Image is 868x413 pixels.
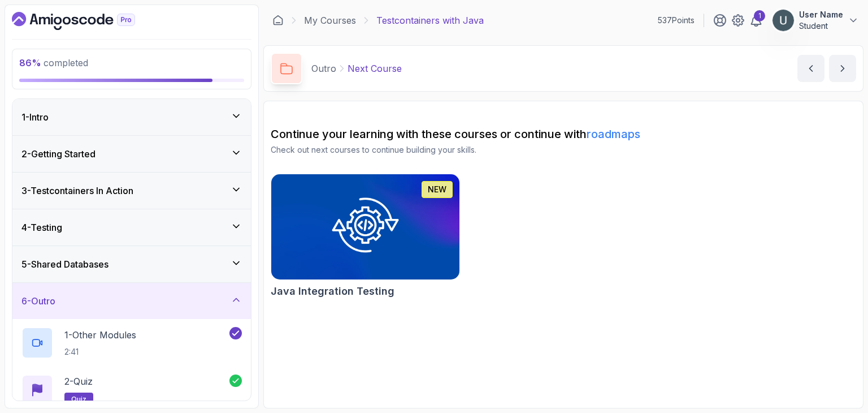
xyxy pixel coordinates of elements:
p: Outro [311,62,336,75]
h3: 4 - Testing [21,221,62,234]
button: 1-Intro [12,99,251,135]
button: 4-Testing [12,209,251,246]
a: Java Integration Testing cardNEWJava Integration Testing [271,174,460,299]
img: Java Integration Testing card [271,174,459,279]
span: 86 % [19,57,41,68]
h3: 6 - Outro [21,294,55,308]
span: quiz [71,395,86,404]
button: 5-Shared Databases [12,246,251,282]
h3: 2 - Getting Started [21,147,96,161]
p: Next Course [348,62,402,75]
a: My Courses [304,14,356,27]
p: NEW [428,184,446,195]
p: Testcontainers with Java [376,14,484,27]
button: 6-Outro [12,283,251,319]
p: 537 Points [658,15,695,26]
button: 3-Testcontainers In Action [12,173,251,209]
a: Dashboard [272,15,284,26]
button: 2-Quizquiz [21,375,242,406]
p: 2 - Quiz [64,375,93,388]
h3: 3 - Testcontainers In Action [21,184,133,197]
h3: 5 - Shared Databases [21,257,108,271]
button: next content [829,55,856,82]
button: 1-Other Modules2:41 [21,327,242,359]
p: 1 - Other Modules [64,328,136,342]
h2: Java Integration Testing [271,283,394,299]
img: user profile image [772,10,794,31]
h2: Continue your learning with these courses or continue with [271,126,856,142]
button: 2-Getting Started [12,136,251,172]
p: Student [799,20,843,32]
div: 1 [754,10,765,21]
button: user profile imageUser NameStudent [772,9,859,32]
a: Dashboard [12,12,161,30]
a: 1 [749,14,763,27]
h3: 1 - Intro [21,110,49,124]
p: Check out next courses to continue building your skills. [271,144,856,156]
button: previous content [797,55,824,82]
span: completed [19,57,88,68]
p: 2:41 [64,346,136,358]
p: User Name [799,9,843,20]
a: roadmaps [587,127,640,141]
